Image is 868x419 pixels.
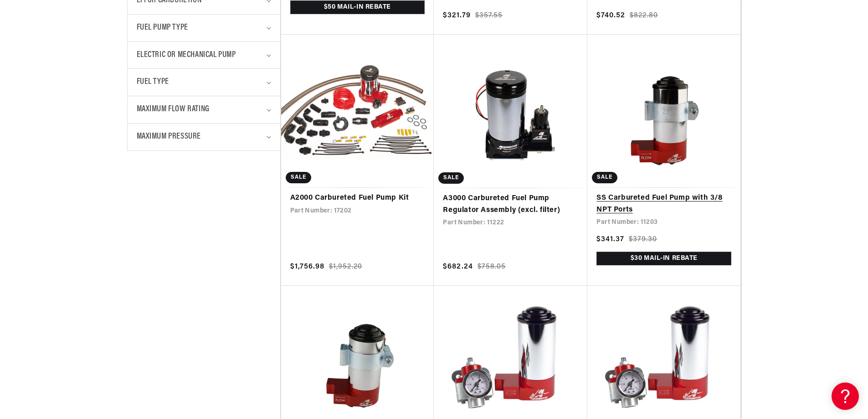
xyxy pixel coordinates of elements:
[137,49,236,62] span: Electric or Mechanical Pump
[137,42,271,69] summary: Electric or Mechanical Pump (0 selected)
[443,193,578,216] a: A3000 Carbureted Fuel Pump Regulator Assembly (excl. filter)
[596,192,731,216] a: SS Carbureted Fuel Pump with 3/8 NPT Ports
[290,192,425,204] a: A2000 Carbureted Fuel Pump Kit
[137,15,271,41] summary: Fuel Pump Type (0 selected)
[137,124,271,150] summary: Maximum Pressure (0 selected)
[137,69,271,96] summary: Fuel Type (0 selected)
[137,76,169,89] span: Fuel Type
[137,130,201,144] span: Maximum Pressure
[137,21,188,35] span: Fuel Pump Type
[137,96,271,123] summary: Maximum Flow Rating (0 selected)
[137,103,210,116] span: Maximum Flow Rating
